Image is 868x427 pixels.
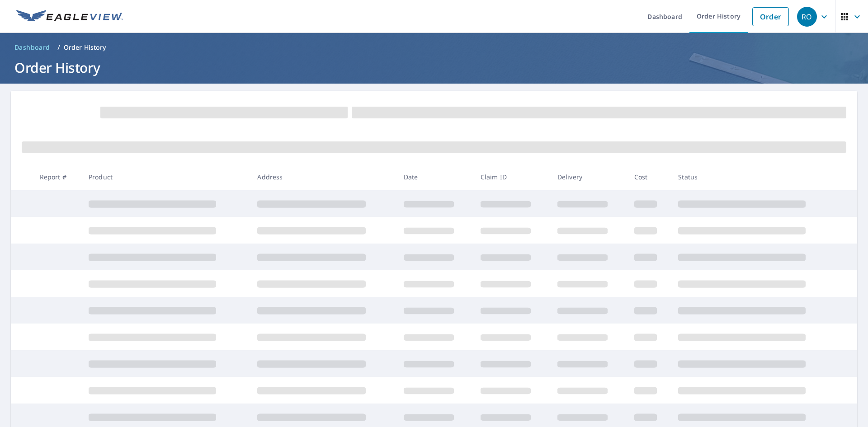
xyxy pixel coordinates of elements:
th: Report # [33,164,81,190]
th: Cost [627,164,671,190]
th: Product [81,164,250,190]
nav: breadcrumb [11,40,857,55]
div: RO [797,7,817,27]
a: Dashboard [11,40,54,55]
p: Order History [64,43,106,52]
img: EV Logo [16,10,123,23]
a: Order [752,7,789,26]
th: Date [396,164,473,190]
th: Claim ID [473,164,550,190]
span: Dashboard [14,43,50,52]
li: / [57,42,60,53]
th: Delivery [550,164,627,190]
th: Address [250,164,396,190]
th: Status [671,164,840,190]
h1: Order History [11,58,857,77]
